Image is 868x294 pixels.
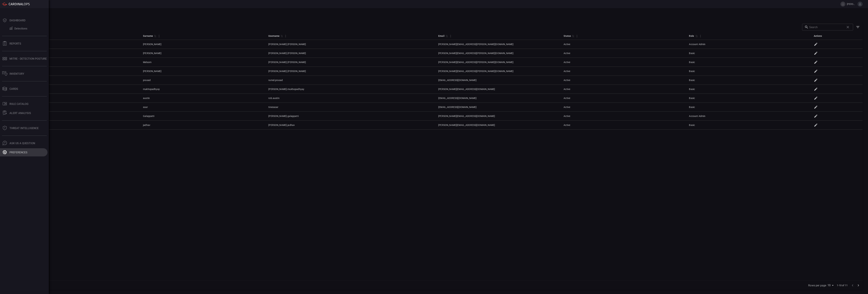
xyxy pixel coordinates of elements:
[436,49,561,58] td: [PERSON_NAME][EMAIL_ADDRESS][PERSON_NAME][DOMAIN_NAME]
[15,76,140,85] td: ramel
[140,49,266,58] td: [PERSON_NAME]
[694,34,698,37] span: Sort by Role ascending
[9,57,47,60] div: MITRE - Detection Posture
[854,24,861,31] button: Show/Hide filters
[686,58,812,67] td: Basic
[571,34,575,37] span: Sort by Status ascending
[266,103,436,112] td: tinessoar
[9,102,28,106] div: Rule Catalog
[9,42,21,45] div: Reports
[140,40,266,49] td: [PERSON_NAME]
[689,34,694,38] div: Role
[436,112,561,121] td: [PERSON_NAME][EMAIL_ADDRESS][DOMAIN_NAME]
[153,34,157,37] span: Sort by Surname ascending
[561,103,686,112] td: Active
[283,33,288,39] button: Column Actions
[15,67,140,76] td: [PERSON_NAME]
[686,40,812,49] td: Account Admin
[15,121,140,130] td: [PERSON_NAME]
[15,58,140,67] td: [PERSON_NAME]
[561,112,686,121] td: Active
[436,94,561,103] td: [EMAIL_ADDRESS][DOMAIN_NAME]
[847,3,856,5] span: [PERSON_NAME].[PERSON_NAME]
[561,121,686,130] td: Active
[561,85,686,94] td: Active
[9,151,27,154] div: Preferences
[140,58,266,67] td: Melsom
[15,85,140,94] td: [PERSON_NAME]
[266,121,436,130] td: [PERSON_NAME].jadhav
[266,112,436,121] td: [PERSON_NAME].galappatti
[845,24,851,30] span: Clear search
[686,76,812,85] td: Basic
[686,94,812,103] td: Basic
[698,33,703,39] button: Column Actions
[436,67,561,76] td: [PERSON_NAME][EMAIL_ADDRESS][PERSON_NAME][DOMAIN_NAME]
[15,49,140,58] td: [PERSON_NAME]
[828,283,835,288] div: Rows per page
[15,103,140,112] td: tines
[686,103,812,112] td: Basic
[140,103,266,112] td: soar
[266,49,436,58] td: [PERSON_NAME].[PERSON_NAME]
[140,121,266,130] td: jadhav
[561,94,686,103] td: Active
[9,19,25,22] div: Dashboard
[561,40,686,49] td: Active
[561,58,686,67] td: Active
[9,87,18,90] div: Cards
[808,283,826,287] label: Rows per page
[9,142,35,145] div: Ask Us A Question
[14,27,27,30] div: Detections
[140,76,266,85] td: prasad
[266,85,436,94] td: [PERSON_NAME].mukhopadhyay
[436,85,561,94] td: [PERSON_NAME][EMAIL_ADDRESS][DOMAIN_NAME]
[445,34,449,37] span: Sort by Email ascending
[140,85,266,94] td: mukhopadhyay
[855,283,861,287] span: Go to next page
[9,111,31,115] div: ALERT ANALYSIS
[143,34,153,38] div: Surname
[156,33,162,39] button: Column Actions
[140,112,266,121] td: Galappatti
[15,94,140,103] td: rob
[436,76,561,85] td: [EMAIL_ADDRESS][DOMAIN_NAME]
[448,33,453,39] button: Column Actions
[574,33,580,39] button: Column Actions
[15,12,863,17] h1: User Management
[266,58,436,67] td: [PERSON_NAME].[PERSON_NAME]
[266,94,436,103] td: rob.austin
[561,76,686,85] td: Active
[561,49,686,58] td: Active
[809,24,844,31] input: Search
[436,121,561,130] td: [PERSON_NAME][EMAIL_ADDRESS][DOMAIN_NAME]
[686,85,812,94] td: Basic
[140,67,266,76] td: [PERSON_NAME]
[15,40,140,49] td: [PERSON_NAME]
[855,282,861,288] button: Go to next page
[140,94,266,103] td: austin
[850,283,855,287] span: Go to previous page
[9,72,24,75] div: Inventory
[436,103,561,112] td: [EMAIL_ADDRESS][DOMAIN_NAME]
[686,67,812,76] td: Basic
[814,34,822,38] div: Actions
[564,34,571,38] div: Status
[266,40,436,49] td: [PERSON_NAME].[PERSON_NAME]
[561,67,686,76] td: Active
[436,40,561,49] td: [PERSON_NAME][EMAIL_ADDRESS][PERSON_NAME][DOMAIN_NAME]
[280,34,284,37] span: Sort by Username ascending
[268,34,280,38] div: Username
[436,58,561,67] td: [PERSON_NAME][EMAIL_ADDRESS][PERSON_NAME][DOMAIN_NAME]
[686,112,812,121] td: Account Admin
[686,49,812,58] td: Basic
[9,127,39,130] div: Threat Intelligence
[15,112,140,121] td: [PERSON_NAME]
[266,76,436,85] td: ramel.prasad
[438,34,445,38] div: Email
